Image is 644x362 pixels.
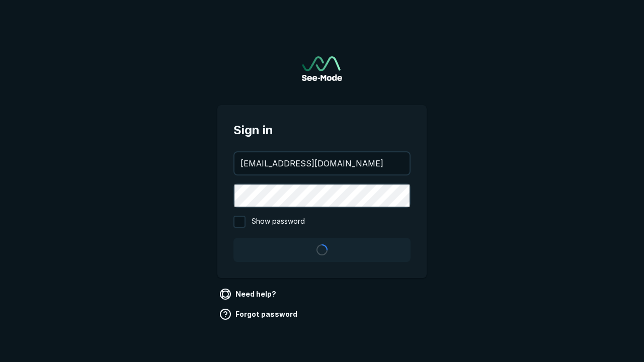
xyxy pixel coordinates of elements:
input: your@email.com [234,152,410,174]
a: Forgot password [217,306,301,322]
a: Go to sign in [302,56,342,81]
img: See-Mode Logo [302,56,342,81]
span: Show password [252,216,305,228]
a: Need help? [217,286,280,302]
span: Sign in [233,121,411,139]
